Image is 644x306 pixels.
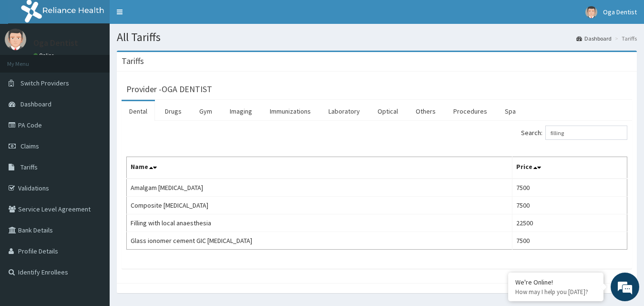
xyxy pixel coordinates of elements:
[117,31,637,43] h1: All Tariffs
[576,34,612,42] a: Dashboard
[512,197,627,214] td: 7500
[321,101,368,121] a: Laboratory
[512,232,627,250] td: 7500
[50,53,160,66] div: Chat with us now
[408,101,443,121] a: Others
[446,101,495,121] a: Procedures
[127,179,512,197] td: Amalgam [MEDICAL_DATA]
[20,100,51,108] span: Dashboard
[55,92,132,189] span: We're online!
[613,34,637,42] li: Tariffs
[192,101,220,121] a: Gym
[521,126,627,140] label: Search:
[5,29,26,50] img: User Image
[127,232,512,250] td: Glass ionomer cement GIC [MEDICAL_DATA]
[20,79,69,87] span: Switch Providers
[127,214,512,232] td: Filling with local anaesthesia
[262,101,318,121] a: Immunizations
[127,197,512,214] td: Composite [MEDICAL_DATA]
[126,85,212,94] h3: Provider - OGA DENTIST
[497,101,523,121] a: Spa
[33,39,78,47] p: Oga Dentist
[20,142,39,150] span: Claims
[156,5,179,28] div: Minimize live chat window
[512,157,627,179] th: Price
[222,101,260,121] a: Imaging
[157,101,189,121] a: Drugs
[585,6,597,18] img: User Image
[18,48,39,72] img: d_794563401_company_1708531726252_794563401
[370,101,406,121] a: Optical
[515,288,596,296] p: How may I help you today?
[127,157,512,179] th: Name
[545,126,627,140] input: Search:
[603,8,637,16] span: Oga Dentist
[5,204,182,238] textarea: Type your message and hit 'Enter'
[20,163,38,171] span: Tariffs
[515,278,596,286] div: We're Online!
[122,101,155,121] a: Dental
[512,179,627,197] td: 7500
[33,52,56,59] a: Online
[122,57,144,65] h3: Tariffs
[512,214,627,232] td: 22500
